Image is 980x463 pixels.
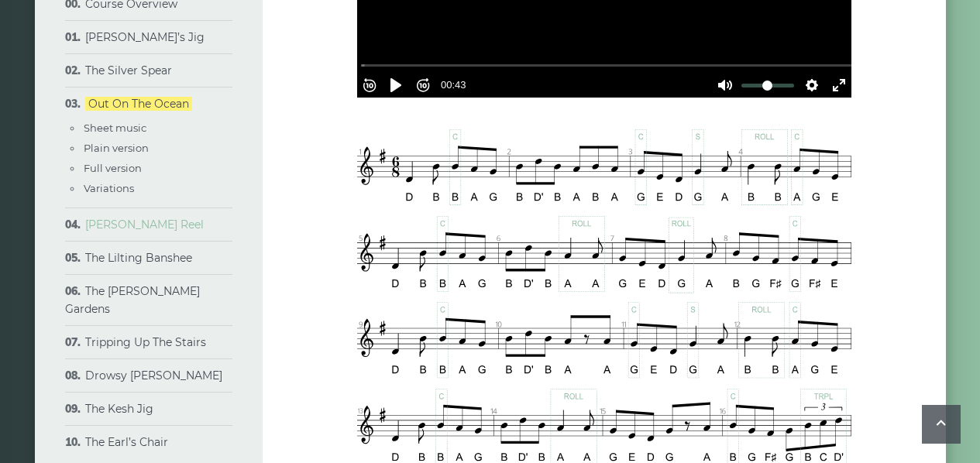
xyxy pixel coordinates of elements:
a: Variations [84,182,134,194]
a: The Lilting Banshee [85,251,192,265]
a: The Silver Spear [85,63,172,77]
a: Out On The Ocean [85,97,192,111]
a: Sheet music [84,122,146,134]
a: The Earl’s Chair [85,435,168,449]
a: [PERSON_NAME] Reel [85,218,204,231]
a: Drowsy [PERSON_NAME] [85,369,222,382]
a: Full version [84,162,142,174]
a: Plain version [84,142,149,154]
a: Tripping Up The Stairs [85,335,206,349]
a: The Kesh Jig [85,402,153,416]
a: The [PERSON_NAME] Gardens [65,284,200,317]
a: [PERSON_NAME]’s Jig [85,30,205,44]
